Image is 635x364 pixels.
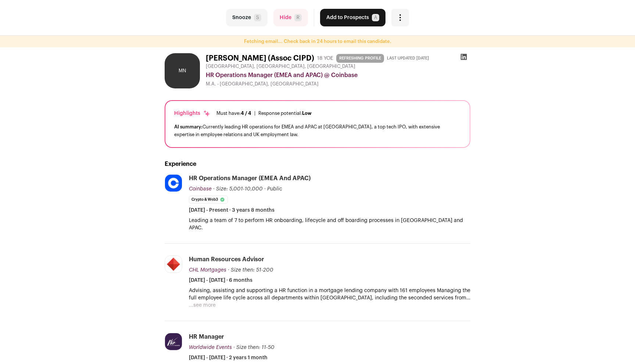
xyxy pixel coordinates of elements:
[241,111,251,116] span: 4 / 4
[258,110,312,116] div: Response potential:
[372,14,379,21] span: A
[267,186,282,192] span: Public
[213,186,263,192] span: · Size: 5,001-10,000
[206,63,355,69] span: [GEOGRAPHIC_DATA], [GEOGRAPHIC_DATA], [GEOGRAPHIC_DATA]
[189,333,224,341] div: HR Manager
[254,14,261,21] span: S
[165,256,182,273] img: 9855c9a55c4ad54aa646820d6c9d2b5e28f4d950a033ad0d8403ad61b53bdcc7.jpg
[189,277,252,284] span: [DATE] - [DATE] · 6 months
[320,9,385,26] button: Add to ProspectsA
[294,14,302,21] span: R
[189,174,311,182] div: HR Operations Manager (EMEA and APAC)
[165,333,182,350] img: e5cdf2b425be687a413eb24c6411367b210752c966eebead93b9e3643811a417.jpg
[226,9,268,26] button: SnoozeS
[189,267,226,273] span: CHL Mortgages
[189,217,470,232] p: Leading a team of 7 to perform HR onboarding, lifecycle and off boarding processes in [GEOGRAPHIC...
[206,53,314,63] h1: [PERSON_NAME] (Assoc CIPD)
[189,196,228,204] li: Crypto & Web3
[189,302,216,309] button: ...see more
[174,123,461,138] div: Currently leading HR operations for EMEA and APAC at [GEOGRAPHIC_DATA], a top tech IPO, with exte...
[165,160,470,168] h2: Experience
[174,110,211,117] div: Highlights
[391,9,409,26] button: Open dropdown
[336,54,384,63] span: REFRESHING PROFILE
[189,345,232,350] span: Worldwide Events
[189,186,212,192] span: Coinbase
[165,53,200,88] div: MN
[189,207,275,214] span: [DATE] - Present · 3 years 8 months
[165,175,182,192] img: 55bbf246aa73a85c687d532725803f5d9ffc48ef4725632f152f27d8afc8361e.jpg
[216,110,251,116] div: Must have:
[216,110,312,116] ul: |
[264,185,266,193] span: ·
[206,71,470,80] div: HR Operations Manager (EMEA and APAC) @ Coinbase
[233,345,275,350] span: · Size then: 11-50
[189,255,264,263] div: Human Resources Advisor
[317,55,333,62] div: 18 YOE
[189,354,268,361] span: [DATE] - [DATE] · 2 years 1 month
[302,111,312,116] span: Low
[189,287,470,302] p: Advising, assisting and supporting a HR function in a mortgage lending company with 161 employees...
[228,267,273,273] span: · Size then: 51-200
[206,81,470,87] div: M.A. - [GEOGRAPHIC_DATA], [GEOGRAPHIC_DATA]
[273,9,308,26] button: HideR
[387,55,429,61] span: Last updated [DATE]
[174,124,202,129] span: AI summary:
